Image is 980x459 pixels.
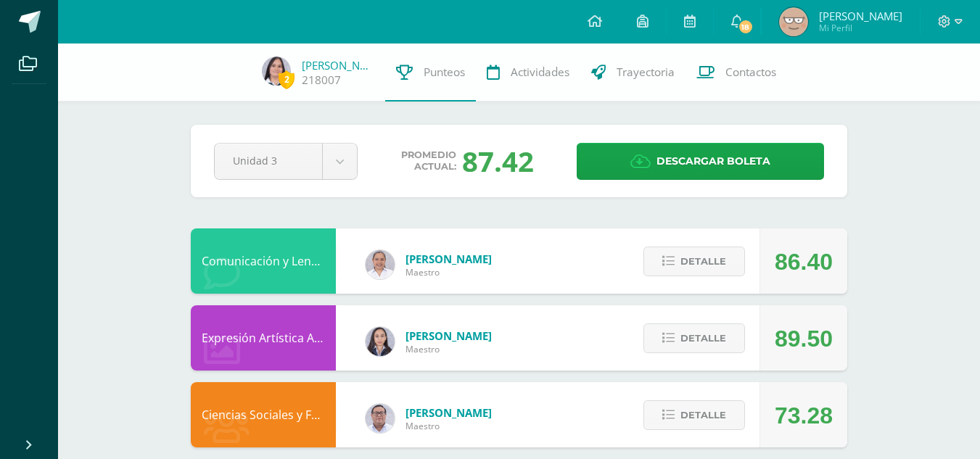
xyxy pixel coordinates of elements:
button: Detalle [643,247,745,276]
a: Descargar boleta [577,143,824,180]
img: 7ba1596e4feba066842da6514df2b212.png [779,7,808,36]
span: Mi Perfil [819,22,902,34]
a: Contactos [685,44,787,102]
span: Punteos [424,65,465,80]
span: Maestro [405,420,492,432]
div: Expresión Artística ARTES PLÁSTICAS [191,305,336,371]
span: Detalle [680,325,726,352]
img: 04fbc0eeb5f5f8cf55eb7ff53337e28b.png [366,250,395,279]
div: 89.50 [775,306,833,371]
span: Maestro [405,266,492,278]
span: Maestro [405,343,492,355]
span: Descargar boleta [656,144,770,179]
span: Unidad 3 [233,144,304,178]
img: 5778bd7e28cf89dedf9ffa8080fc1cd8.png [366,404,395,433]
span: 18 [737,19,753,35]
div: 87.42 [462,142,534,180]
img: 35694fb3d471466e11a043d39e0d13e5.png [366,327,395,356]
span: 2 [279,70,295,88]
a: Punteos [385,44,476,102]
img: df81fb6fab55b6dde5860fb03face83e.png [262,57,291,86]
span: [PERSON_NAME] [819,9,902,23]
span: [PERSON_NAME] [405,405,492,420]
span: Trayectoria [617,65,675,80]
span: [PERSON_NAME] [405,252,492,266]
span: Detalle [680,402,726,429]
a: Actividades [476,44,580,102]
span: [PERSON_NAME] [405,328,492,343]
a: Unidad 3 [215,144,357,179]
span: Contactos [725,65,776,80]
div: 73.28 [775,383,833,448]
span: Actividades [511,65,569,80]
button: Detalle [643,400,745,430]
div: Ciencias Sociales y Formación Ciudadana [191,382,336,447]
a: 218007 [302,73,341,88]
div: Comunicación y Lenguaje, Inglés [191,228,336,294]
span: Detalle [680,248,726,275]
a: [PERSON_NAME] [302,58,374,73]
span: Promedio actual: [401,149,456,173]
button: Detalle [643,323,745,353]
div: 86.40 [775,229,833,294]
a: Trayectoria [580,44,685,102]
